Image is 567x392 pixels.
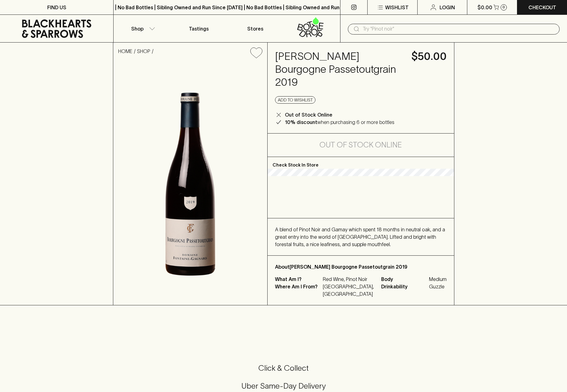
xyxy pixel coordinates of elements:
[429,275,447,283] span: Medium
[170,15,227,42] a: Tastings
[528,4,556,11] p: Checkout
[7,381,560,391] h5: Uber Same-Day Delivery
[363,24,555,34] input: Try "Pinot noir"
[285,111,332,118] p: Out of Stock Online
[268,157,454,169] p: Check Stock In Store
[319,140,402,150] h5: Out of Stock Online
[385,4,409,11] p: Wishlist
[113,63,267,305] img: 22979.png
[502,6,505,9] p: 0
[275,275,321,283] p: What Am I?
[247,25,263,32] p: Stores
[248,45,265,61] button: Add to wishlist
[118,48,132,54] a: HOME
[114,15,170,42] button: Shop
[47,4,66,11] p: FIND US
[323,275,374,283] p: Red Wine, Pinot Noir
[7,363,560,373] h5: Click & Collect
[440,4,455,11] p: Login
[275,50,404,89] h4: [PERSON_NAME] Bourgogne Passetoutgrain 2019
[275,227,445,247] span: A blend of Pinot Noir and Gamay which spent 18 months in neutral oak, and a great entry into the ...
[189,25,209,32] p: Tastings
[131,25,144,32] p: Shop
[381,283,427,290] span: Drinkability
[275,283,321,298] p: Where Am I From?
[275,96,315,104] button: Add to wishlist
[323,283,374,298] p: [GEOGRAPHIC_DATA], [GEOGRAPHIC_DATA]
[477,4,492,11] p: $0.00
[381,275,427,283] span: Body
[285,119,317,125] b: 10% discount
[137,48,150,54] a: SHOP
[411,50,447,63] h4: $50.00
[275,263,447,270] p: About [PERSON_NAME] Bourgogne Passetoutgrain 2019
[227,15,283,42] a: Stores
[285,118,394,126] p: when purchasing 6 or more bottles
[429,283,447,290] span: Guzzle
